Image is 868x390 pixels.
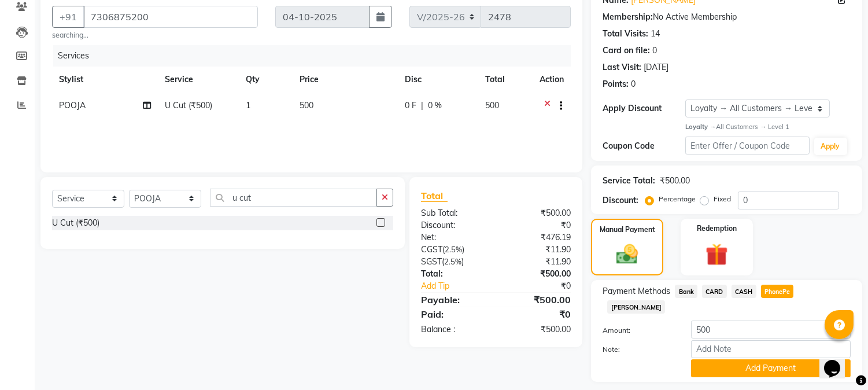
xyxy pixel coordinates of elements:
span: CGST [421,244,442,255]
div: All Customers → Level 1 [685,122,851,132]
div: ₹500.00 [496,268,580,280]
div: Last Visit: [603,61,641,73]
div: Membership: [603,11,653,23]
span: 0 F [405,100,416,112]
th: Stylist [52,67,158,93]
div: ₹476.19 [496,231,580,244]
div: ( ) [412,256,496,268]
div: ₹11.90 [496,256,580,268]
input: Amount [691,321,851,339]
a: Add Tip [412,280,510,292]
div: ₹500.00 [496,207,580,219]
label: Redemption [697,223,737,234]
div: 0 [631,78,636,90]
div: 14 [651,28,660,40]
th: Qty [239,67,293,93]
button: +91 [52,6,84,28]
div: Apply Discount [603,102,685,115]
div: Paid: [412,307,496,321]
span: 500 [485,100,499,111]
div: Net: [412,231,496,244]
div: ₹0 [496,307,580,321]
div: 0 [652,45,657,57]
span: CARD [702,285,727,298]
div: Services [53,45,579,67]
div: Balance : [412,323,496,336]
label: Amount: [594,325,682,336]
label: Fixed [714,194,731,204]
span: Total [421,190,448,202]
input: Add Note [691,340,851,358]
div: ₹11.90 [496,244,580,256]
label: Percentage [659,194,696,204]
div: ₹0 [510,280,580,292]
div: No Active Membership [603,11,851,23]
img: _cash.svg [610,242,644,267]
span: Bank [675,285,697,298]
span: CASH [732,285,756,298]
span: U Cut (₹500) [165,100,212,111]
div: [DATE] [644,61,668,73]
input: Search or Scan [210,189,377,207]
button: Apply [814,138,847,155]
button: Add Payment [691,359,851,377]
iframe: chat widget [819,344,856,378]
div: U Cut (₹500) [52,217,99,229]
div: ₹500.00 [496,323,580,336]
span: 0 % [428,100,442,112]
div: ₹500.00 [496,293,580,307]
span: POOJA [59,100,86,111]
img: _gift.svg [699,241,735,269]
div: ( ) [412,244,496,256]
div: Coupon Code [603,140,685,152]
small: searching... [52,30,258,41]
th: Action [533,67,571,93]
input: Search by Name/Mobile/Email/Code [83,6,258,28]
div: Discount: [603,194,638,207]
div: Points: [603,78,629,90]
div: Total: [412,268,496,280]
div: ₹500.00 [660,175,690,187]
div: Discount: [412,219,496,231]
label: Manual Payment [600,225,655,235]
th: Service [158,67,239,93]
div: Service Total: [603,175,655,187]
div: Sub Total: [412,207,496,219]
div: Card on file: [603,45,650,57]
label: Note: [594,344,682,355]
th: Price [293,67,397,93]
span: | [421,100,423,112]
span: SGST [421,256,442,267]
span: 2.5% [444,257,461,266]
span: [PERSON_NAME] [607,300,665,314]
th: Total [478,67,533,93]
div: Total Visits: [603,28,648,40]
input: Enter Offer / Coupon Code [685,137,809,154]
span: 1 [246,100,250,111]
span: 500 [300,100,313,111]
span: 2.5% [445,245,462,254]
strong: Loyalty → [685,123,716,131]
span: PhonePe [761,285,794,298]
div: Payable: [412,293,496,307]
span: Payment Methods [603,285,670,297]
th: Disc [398,67,478,93]
div: ₹0 [496,219,580,231]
